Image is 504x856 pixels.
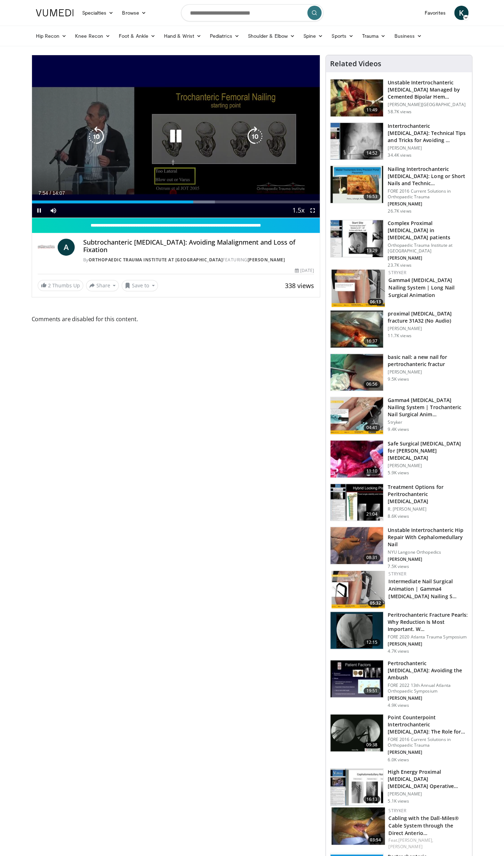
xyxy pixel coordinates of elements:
[388,641,468,647] p: [PERSON_NAME]
[331,571,385,608] img: 5fbe4ff2-1eb1-49d0-b42c-9dd66d6fb913.150x105_q85_crop-smart_upscale.jpg
[388,277,455,298] a: Gamma4 [MEDICAL_DATA] Nailing System | Long Nail Surgical Animation
[388,201,468,207] p: [PERSON_NAME]
[32,55,320,218] video-js: Video Player
[364,554,381,561] span: 08:31
[388,440,468,461] h3: Safe Surgical [MEDICAL_DATA] for [PERSON_NAME] [MEDICAL_DATA]
[299,29,327,43] a: Spine
[388,837,466,850] div: Feat.
[78,6,118,20] a: Specialties
[330,59,381,68] h4: Related Videos
[388,571,406,577] a: Stryker
[331,571,385,608] a: 05:32
[388,122,468,144] h3: Intertrochanteric [MEDICAL_DATA]: Technical Tips and Tricks for Avoiding …
[330,768,468,806] a: 16:13 High Energy Proximal [MEDICAL_DATA] [MEDICAL_DATA] Operative Fixation: Nail [PERSON_NAME] 5...
[32,29,71,43] a: Hip Recon
[388,564,409,569] p: 7.5K views
[454,6,468,20] a: K
[388,270,406,276] a: Stryker
[330,768,383,805] img: 029abf7f-e8ee-471a-8b54-a1a18b3d301c.150x105_q85_crop-smart_upscale.jpg
[388,470,409,476] p: 5.9K views
[388,427,409,432] p: 9.4K views
[122,280,158,291] button: Save to
[388,262,411,268] p: 23.7K views
[52,190,65,196] span: 14:07
[71,29,115,43] a: Knee Recon
[330,220,468,268] a: 13:29 Complex Proximal [MEDICAL_DATA] in [MEDICAL_DATA] patients Orthopaedic Trauma Institute at ...
[388,695,468,701] p: [PERSON_NAME]
[285,281,314,290] span: 338 views
[330,440,383,477] img: d15b3e15-1645-4374-9a38-ea794b101129.150x105_q85_crop-smart_upscale.jpg
[364,247,381,254] span: 13:29
[38,280,83,291] a: 2 Thumbs Up
[388,333,411,339] p: 11.7K views
[388,109,411,115] p: 58.7K views
[36,9,74,16] img: VuMedi Logo
[388,714,468,735] h3: Point Counterpoint Intertrochanteric [MEDICAL_DATA]: The Role for DHS
[388,310,468,324] h3: proximal [MEDICAL_DATA] fracture 31A32 (No Audio)
[330,714,468,762] a: 09:38 Point Counterpoint Intertrochanteric [MEDICAL_DATA]: The Role for DHS FORE 2016 Current Sol...
[388,255,468,261] p: [PERSON_NAME]
[330,354,383,391] img: 307294_0000_1.png.150x105_q85_crop-smart_upscale.jpg
[388,750,468,755] p: [PERSON_NAME]
[364,424,381,431] span: 04:41
[330,440,468,478] a: 11:10 Safe Surgical [MEDICAL_DATA] for [PERSON_NAME] [MEDICAL_DATA] [PERSON_NAME] 5.9K views
[364,193,381,200] span: 16:53
[330,484,468,521] a: 21:04 Treatment Options for Peritrochanteric [MEDICAL_DATA] R. [PERSON_NAME] 8.6K views
[388,79,468,100] h3: Unstable Intertrochanteric [MEDICAL_DATA] Managed by Cemented Bipolar Hem…
[306,203,320,218] button: Fullscreen
[388,634,468,640] p: FORE 2020 Atlanta Trauma Symposium
[388,188,468,200] p: FORE 2016 Current Solutions in Orthopaedic Trauma
[330,123,383,160] img: DA_UIUPltOAJ8wcH4xMDoxOjB1O8AjAz.150x105_q85_crop-smart_upscale.jpg
[115,29,160,43] a: Foot & Ankle
[38,190,48,196] span: 7:54
[32,200,320,203] div: Progress Bar
[388,484,468,505] h3: Treatment Options for Peritrochanteric [MEDICAL_DATA]
[364,687,381,694] span: 19:51
[388,354,468,368] h3: basic nail: a new nail for pertrochanteric fractur
[83,257,314,263] div: By FEATURING
[390,29,426,43] a: Business
[388,463,468,469] p: [PERSON_NAME]
[118,6,150,20] a: Browse
[388,220,468,241] h3: Complex Proximal [MEDICAL_DATA] in [MEDICAL_DATA] patients
[388,703,409,708] p: 4.9K views
[364,150,381,157] span: 14:52
[388,683,468,694] p: FORE 2022 13th Annual Atlanta Orthopaedic Symposium
[388,648,409,654] p: 4.7K views
[388,242,468,254] p: Orthopaedic Trauma Institute at [GEOGRAPHIC_DATA]
[291,203,306,218] button: Playback Rate
[244,29,299,43] a: Shoulder & Elbow
[206,29,244,43] a: Pediatrics
[398,837,433,843] a: [PERSON_NAME],
[160,29,206,43] a: Hand & Wrist
[358,29,390,43] a: Trauma
[331,807,385,845] a: 03:54
[388,506,468,512] p: R. [PERSON_NAME]
[330,612,383,649] img: 270e2b10-27c1-4607-95ae-78f0bb597f00.150x105_q85_crop-smart_upscale.jpg
[388,152,411,158] p: 34.4K views
[420,6,450,20] a: Favorites
[50,190,51,196] span: /
[330,660,468,708] a: 19:51 Pertrochanteric [MEDICAL_DATA]: Avoiding the Ambush FORE 2022 13th Annual Atlanta Orthopaed...
[388,549,468,555] p: NYU Langone Orthopedics
[58,239,75,256] a: A
[388,798,409,804] p: 5.1K views
[388,814,459,836] a: Cabling with the Dall-Miles® Cable System through the Direct Anterio…
[388,326,468,332] p: [PERSON_NAME]
[388,768,468,789] h3: High Energy Proximal [MEDICAL_DATA] [MEDICAL_DATA] Operative Fixation: Nail
[330,122,468,160] a: 14:52 Intertrochanteric [MEDICAL_DATA]: Technical Tips and Tricks for Avoiding … [PERSON_NAME] 34...
[388,791,468,797] p: [PERSON_NAME]
[331,270,385,307] img: 155d8d39-586d-417b-a344-3221a42b29c1.150x105_q85_crop-smart_upscale.jpg
[38,239,55,256] img: Orthopaedic Trauma Institute at UCSF
[181,4,323,21] input: Search topics, interventions
[388,557,468,562] p: [PERSON_NAME]
[388,757,409,762] p: 6.0K views
[330,527,468,569] a: 08:31 Unstable Intertrochanteric Hip Repair With Cephalomedullary Nail NYU Langone Orthopedics [P...
[331,270,385,307] a: 06:13
[364,338,381,345] span: 16:37
[330,527,383,564] img: b6db7bef-d9ee-4a7f-9023-a0a575fb5f77.150x105_q85_crop-smart_upscale.jpg
[364,795,381,803] span: 16:13
[388,369,468,375] p: [PERSON_NAME]
[388,376,409,382] p: 9.5K views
